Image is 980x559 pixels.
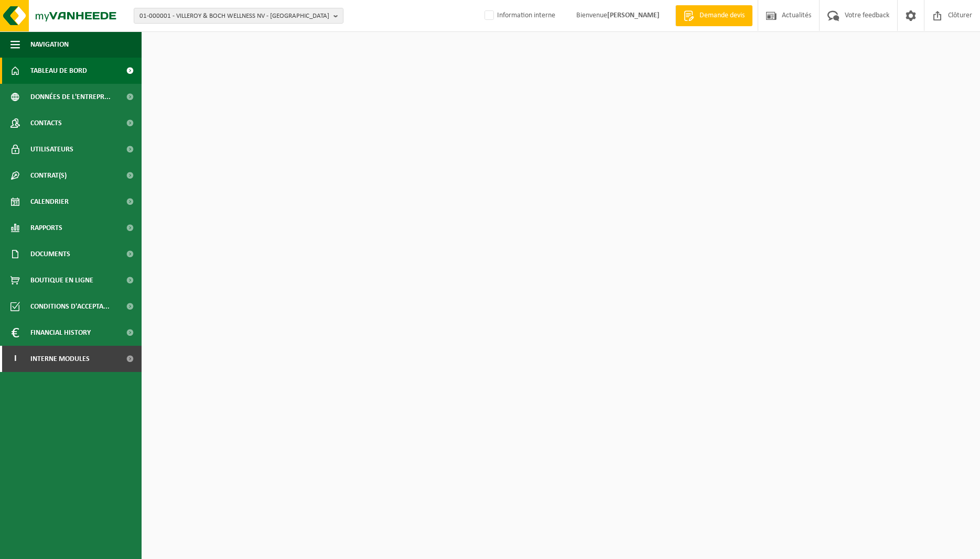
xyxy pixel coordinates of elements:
[30,162,67,189] span: Contrat(s)
[139,8,329,24] span: 01-000001 - VILLEROY & BOCH WELLNESS NV - [GEOGRAPHIC_DATA]
[30,293,110,320] span: Conditions d'accepta...
[30,31,69,58] span: Navigation
[30,84,111,110] span: Données de l'entrepr...
[30,58,87,84] span: Tableau de bord
[10,346,20,372] span: I
[30,189,69,215] span: Calendrier
[30,215,62,241] span: Rapports
[607,12,660,19] strong: [PERSON_NAME]
[482,8,555,24] label: Information interne
[675,5,752,26] a: Demande devis
[30,320,91,346] span: Financial History
[30,136,73,162] span: Utilisateurs
[30,267,93,293] span: Boutique en ligne
[134,8,343,24] button: 01-000001 - VILLEROY & BOCH WELLNESS NV - [GEOGRAPHIC_DATA]
[697,10,747,21] span: Demande devis
[30,110,62,136] span: Contacts
[30,346,90,372] span: Interne modules
[30,241,70,267] span: Documents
